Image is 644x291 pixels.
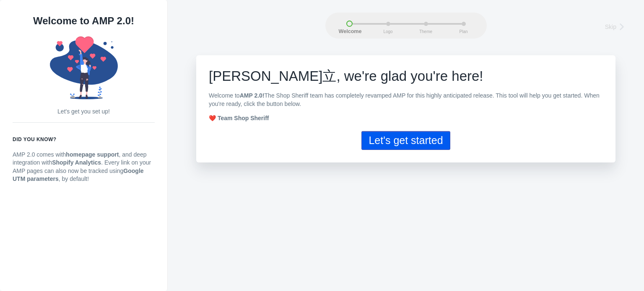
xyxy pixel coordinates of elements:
[453,29,474,34] span: Plan
[13,167,144,183] strong: Google UTM parameters
[66,151,119,158] strong: homepage support
[605,23,616,31] span: Skip
[13,13,155,29] h1: Welcome to AMP 2.0!
[209,92,603,108] p: Welcome to The Shop Sheriff team has completely revamped AMP for this highly anticipated release....
[13,135,155,144] h6: Did you know?
[361,131,450,150] button: Let's get started
[209,115,269,121] strong: ❤️ Team Shop Sheriff
[240,92,265,99] b: AMP 2.0!
[209,68,603,85] h1: e're glad you're here!
[209,68,354,84] span: [PERSON_NAME]立, w
[378,29,399,34] span: Logo
[52,159,101,166] strong: Shopify Analytics
[13,151,155,183] p: AMP 2.0 comes with , and deep integration with . Every link on your AMP pages can also now be tra...
[339,29,360,35] span: Welcome
[605,21,629,32] a: Skip
[415,29,436,34] span: Theme
[13,108,155,116] p: Let's get you set up!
